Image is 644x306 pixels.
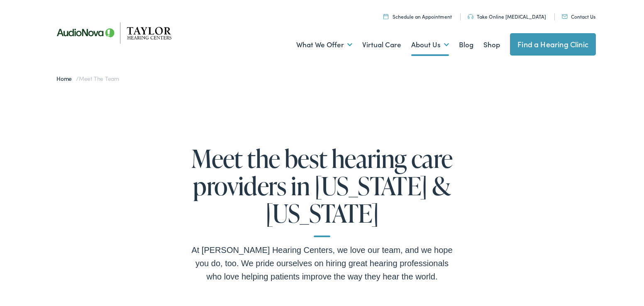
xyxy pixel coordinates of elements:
span: / [56,74,119,83]
a: Shop [483,29,500,60]
a: What We Offer [296,29,352,60]
img: utility icon [468,14,473,19]
img: utility icon [562,15,568,19]
a: Schedule an Appointment [383,13,452,20]
a: About Us [411,29,449,60]
h1: Meet the best hearing care providers in [US_STATE] & [US_STATE] [189,145,455,237]
a: Contact Us [562,13,595,20]
div: At [PERSON_NAME] Hearing Centers, we love our team, and we hope you do, too. We pride ourselves o... [189,243,455,283]
img: utility icon [383,14,388,19]
a: Blog [459,29,473,60]
a: Find a Hearing Clinic [510,33,596,56]
a: Take Online [MEDICAL_DATA] [468,13,546,20]
a: Home [56,74,76,83]
span: Meet the Team [79,74,119,83]
a: Virtual Care [362,29,401,60]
